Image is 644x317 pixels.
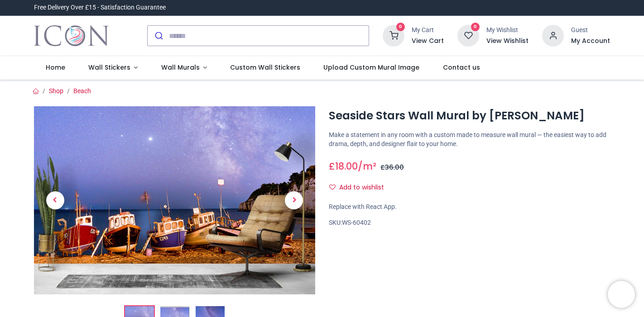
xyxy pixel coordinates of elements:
[486,37,529,46] a: View Wishlist
[46,63,65,72] span: Home
[148,26,169,46] button: Submit
[46,191,64,209] span: Previous
[329,184,336,190] i: Add to wishlist
[396,23,405,31] sup: 0
[149,56,219,80] a: Wall Murals
[329,203,610,212] div: Replace with React App.
[230,63,300,72] span: Custom Wall Stickers
[329,180,392,195] button: Add to wishlistAdd to wishlist
[273,135,315,266] a: Next
[471,23,480,31] sup: 0
[329,160,358,173] span: £
[34,106,315,294] img: Seaside Stars Wall Mural by Gary Holpin
[34,135,76,266] a: Previous
[457,32,479,39] a: 0
[385,163,404,172] span: 36.00
[571,26,610,35] div: Guest
[285,191,303,209] span: Next
[358,160,376,173] span: /m²
[77,56,149,80] a: Wall Stickers
[73,87,91,95] a: Beach
[335,160,358,173] span: 18.00
[329,131,610,148] p: Make a statement in any room with a custom made to measure wall mural — the easiest way to add dr...
[34,23,109,48] a: Logo of Icon Wall Stickers
[412,37,444,46] a: View Cart
[383,32,404,39] a: 0
[34,3,166,12] div: Free Delivery Over £15 - Satisfaction Guarantee
[342,219,371,226] span: WS-60402
[323,63,419,72] span: Upload Custom Mural Image
[380,163,404,172] span: £
[329,108,610,123] h1: Seaside Stars Wall Mural by [PERSON_NAME]
[329,218,610,227] div: SKU:
[88,63,130,72] span: Wall Stickers
[486,26,529,35] div: My Wishlist
[608,281,635,308] iframe: Brevo live chat
[34,23,109,48] img: Icon Wall Stickers
[443,63,480,72] span: Contact us
[420,3,610,12] iframe: Customer reviews powered by Trustpilot
[412,26,444,35] div: My Cart
[161,63,200,72] span: Wall Murals
[49,87,63,95] a: Shop
[571,37,610,46] a: My Account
